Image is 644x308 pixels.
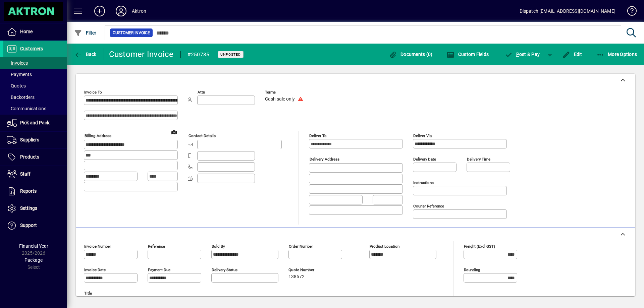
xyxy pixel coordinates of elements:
[74,30,97,36] span: Filter
[413,204,444,208] mat-label: Courier Reference
[20,205,37,211] span: Settings
[446,52,489,57] span: Custom Fields
[3,166,67,183] a: Staff
[148,244,165,249] mat-label: Reference
[20,154,39,160] span: Products
[3,217,67,234] a: Support
[622,1,636,23] a: Knowledge Base
[3,183,67,200] a: Reports
[89,5,110,17] button: Add
[3,57,67,69] a: Invoices
[265,97,295,102] span: Cash sale only
[3,200,67,217] a: Settings
[562,52,582,57] span: Edit
[20,29,33,34] span: Home
[148,267,170,272] mat-label: Payment due
[501,48,543,60] button: Post & Pay
[595,48,639,60] button: More Options
[220,52,241,57] span: Unposted
[520,6,615,16] div: Dispatch [EMAIL_ADDRESS][DOMAIN_NAME]
[389,52,433,57] span: Documents (0)
[72,48,98,60] button: Back
[84,90,102,95] mat-label: Invoice To
[187,49,210,60] div: #250735
[3,80,67,91] a: Quotes
[84,244,111,249] mat-label: Invoice number
[132,6,146,16] div: Aktron
[413,180,434,185] mat-label: Instructions
[309,133,327,138] mat-label: Deliver To
[20,120,49,125] span: Pick and Pack
[445,48,490,60] button: Custom Fields
[464,244,495,249] mat-label: Freight (excl GST)
[20,188,37,194] span: Reports
[169,126,179,137] a: View on map
[289,244,313,249] mat-label: Order number
[19,243,48,249] span: Financial Year
[113,29,150,36] span: Customer Invoice
[198,90,205,95] mat-label: Attn
[20,171,31,177] span: Staff
[7,60,28,66] span: Invoices
[516,52,519,57] span: P
[504,52,540,57] span: ost & Pay
[72,27,98,39] button: Filter
[84,267,106,272] mat-label: Invoice date
[265,90,305,95] span: Terms
[3,103,67,114] a: Communications
[7,72,32,77] span: Payments
[3,149,67,166] a: Products
[288,274,305,280] span: 138572
[212,267,237,272] mat-label: Delivery status
[67,48,104,60] app-page-header-button: Back
[596,52,637,57] span: More Options
[370,244,399,249] mat-label: Product location
[413,157,436,162] mat-label: Delivery date
[7,83,26,88] span: Quotes
[24,257,43,263] span: Package
[467,157,490,162] mat-label: Delivery time
[387,48,434,60] button: Documents (0)
[3,23,67,40] a: Home
[3,132,67,148] a: Suppliers
[413,133,432,138] mat-label: Deliver via
[7,95,35,100] span: Backorders
[84,291,92,296] mat-label: Title
[74,52,97,57] span: Back
[3,115,67,131] a: Pick and Pack
[3,91,67,103] a: Backorders
[20,137,39,142] span: Suppliers
[560,48,584,60] button: Edit
[212,244,225,249] mat-label: Sold by
[464,267,480,272] mat-label: Rounding
[7,106,46,111] span: Communications
[20,46,43,51] span: Customers
[20,223,37,228] span: Support
[3,69,67,80] a: Payments
[109,49,174,60] div: Customer Invoice
[288,268,329,272] span: Quote number
[110,5,132,17] button: Profile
